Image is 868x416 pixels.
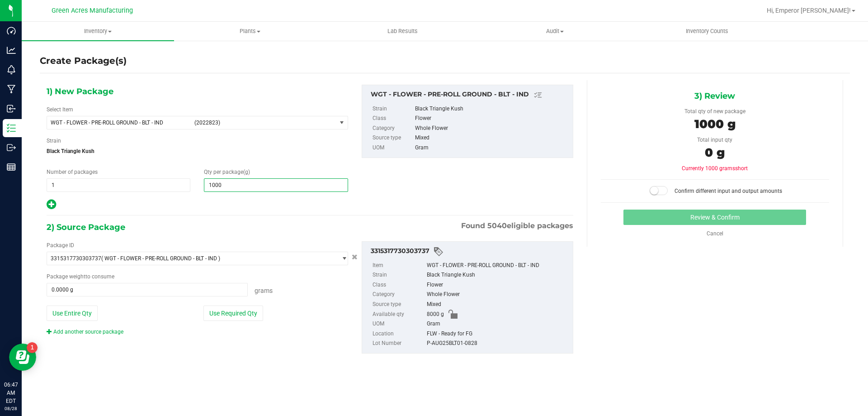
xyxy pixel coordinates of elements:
span: Number of packages [47,169,98,175]
div: FLW - Ready for FG [427,329,568,339]
span: Inventory Counts [674,27,741,35]
label: Strain [373,104,413,114]
span: (g) [243,169,250,175]
span: short [735,165,748,172]
label: Source type [373,300,425,310]
span: Green Acres Manufacturing [52,7,133,14]
p: 06:47 AM EDT [4,381,18,405]
span: 1000 g [694,117,736,131]
span: Inventory [22,27,174,35]
span: (2022823) [194,120,333,126]
label: Class [373,280,425,290]
span: Package to consume [47,273,114,280]
span: Grams [255,287,273,294]
label: Select Item [47,105,73,114]
span: Hi, Emperor [PERSON_NAME]! [767,7,851,14]
input: 0.0000 g [47,283,247,296]
label: Category [373,124,413,134]
span: Package ID [47,242,74,249]
div: 3315317730303737 [371,246,568,257]
label: Lot Number [373,339,425,349]
span: Audit [479,27,631,35]
div: Whole Flower [415,124,568,134]
span: Currently 1000 grams [682,165,748,172]
div: WGT - FLOWER - PRE-ROLL GROUND - BLT - IND [371,90,568,100]
span: 1) New Package [47,85,113,98]
button: Cancel button [349,251,360,264]
span: Total input qty [697,137,732,143]
button: Use Entire Qty [47,306,98,321]
div: Gram [415,143,568,153]
span: Confirm different input and output amounts [675,188,782,194]
label: Item [373,261,425,271]
a: Plants [174,22,326,41]
h4: Create Package(s) [40,54,127,67]
a: Inventory Counts [631,22,783,41]
iframe: Resource center unread badge [27,342,38,353]
inline-svg: Dashboard [7,26,16,35]
inline-svg: Inventory [7,124,16,133]
inline-svg: Monitoring [7,65,16,74]
span: Found eligible packages [461,220,573,231]
div: Flower [415,114,568,124]
label: UOM [373,143,413,153]
span: 3) Review [694,89,735,103]
label: Source type [373,133,413,143]
inline-svg: Analytics [7,46,16,55]
span: Lab Results [375,27,430,35]
label: Strain [373,270,425,280]
span: 5040 [487,221,507,230]
a: Cancel [707,230,723,237]
div: Mixed [415,133,568,143]
div: WGT - FLOWER - PRE-ROLL GROUND - BLT - IND [427,261,568,271]
label: Location [373,329,425,339]
span: Qty per package [204,169,250,175]
span: 3315317730303737 [51,255,101,262]
a: Add another source package [47,329,123,335]
div: Whole Flower [427,290,568,300]
span: 0 g [705,145,725,160]
div: Black Triangle Kush [415,104,568,114]
span: WGT - FLOWER - PRE-ROLL GROUND - BLT - IND [51,120,189,126]
label: Available qty [373,310,425,320]
a: Audit [479,22,631,41]
input: 1 [47,179,190,191]
div: Black Triangle Kush [427,270,568,280]
span: ( WGT - FLOWER - PRE-ROLL GROUND - BLT - IND ) [101,255,220,262]
a: Lab Results [326,22,479,41]
label: Class [373,114,413,124]
span: select [336,116,348,129]
span: Total qty of new package [684,108,745,115]
label: UOM [373,319,425,329]
a: Inventory [22,22,174,41]
span: select [336,252,348,265]
iframe: Resource center [9,344,36,371]
div: P-AUG25BLT01-0828 [427,339,568,349]
span: Black Triangle Kush [47,144,348,158]
p: 08/28 [4,405,18,412]
span: Plants [175,27,326,35]
inline-svg: Outbound [7,143,16,152]
div: Gram [427,319,568,329]
div: Flower [427,280,568,290]
inline-svg: Reports [7,163,16,172]
span: 8000 g [427,310,444,320]
span: weight [69,273,85,280]
inline-svg: Inbound [7,104,16,113]
inline-svg: Manufacturing [7,85,16,94]
button: Review & Confirm [623,210,806,225]
label: Category [373,290,425,300]
div: Mixed [427,300,568,310]
label: Strain [47,137,61,145]
span: 2) Source Package [47,220,125,234]
button: Use Required Qty [203,306,263,321]
span: Add new output [47,203,56,210]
